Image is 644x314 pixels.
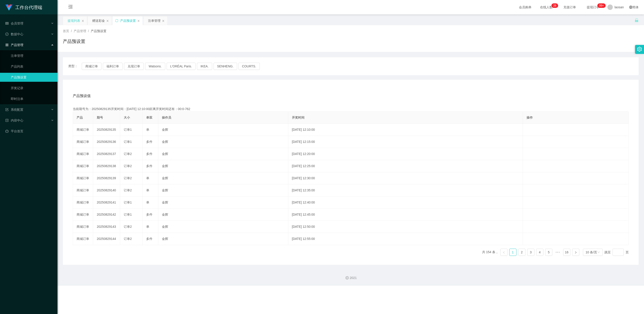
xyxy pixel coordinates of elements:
[503,251,505,254] i: 图标: left
[214,63,237,70] button: SENHENG.
[288,221,523,233] td: [DATE] 12:50:00
[538,6,555,9] span: 在线人数
[5,108,9,111] i: 图标: form
[536,249,543,256] li: 4
[73,184,93,197] td: 商城订单
[63,0,78,15] i: 图标: menu-fold
[77,116,83,119] span: 产品
[574,251,577,254] i: 图标: right
[5,33,9,36] i: 图标: check-circle-o
[5,119,23,122] span: 内容中心
[5,43,9,46] i: 图标: appstore-o
[73,233,93,245] td: 商城订单
[124,225,132,228] span: 订单2
[106,20,109,22] i: 图标: close
[91,29,106,33] span: 产品预设置
[68,16,80,25] div: 提现列表
[158,184,288,197] td: 金辉
[146,140,152,144] span: 多件
[5,32,23,36] span: 数据中心
[346,276,349,279] i: 图标: copyright
[124,152,132,156] span: 订单2
[92,16,105,25] div: 赠送彩金
[146,128,149,131] span: 单
[5,43,23,47] span: 产品管理
[288,209,523,221] td: [DATE] 12:45:00
[93,148,120,160] td: 20250829137
[158,148,288,160] td: 金辉
[572,249,579,256] li: 下一页
[73,93,91,99] span: 产品预设值
[93,184,120,197] td: 20250829140
[74,29,86,33] span: 产品管理
[288,172,523,184] td: [DATE] 12:30:00
[563,249,570,256] a: 16
[73,124,93,136] td: 商城订单
[482,249,498,256] li: 共 154 条，
[124,201,132,204] span: 订单1
[11,62,54,71] a: 产品列表
[93,197,120,209] td: 20250829141
[158,136,288,148] td: 金辉
[555,3,556,8] p: 6
[82,20,84,22] i: 图标: close
[598,3,606,8] sup: 1001
[93,124,120,136] td: 20250829135
[5,5,42,9] a: 工作台代理端
[238,63,260,70] button: COURTS.
[162,116,171,119] span: 操作员
[93,136,120,148] td: 20250829136
[124,213,132,216] span: 订单1
[73,221,93,233] td: 商城订单
[63,38,85,45] h1: 产品预设置
[73,136,93,148] td: 商城订单
[162,20,165,22] i: 图标: close
[146,164,152,168] span: 多件
[288,160,523,172] td: [DATE] 12:25:00
[93,160,120,172] td: 20250829138
[158,172,288,184] td: 金辉
[561,6,578,9] span: 充值订单
[527,249,534,256] a: 3
[563,249,570,256] li: 16
[509,249,516,256] a: 1
[146,188,149,192] span: 单
[527,116,533,119] span: 操作
[63,29,69,33] span: 首页
[288,184,523,197] td: [DATE] 12:35:00
[158,233,288,245] td: 金辉
[68,63,82,70] span: 类型：
[11,51,54,60] a: 注单管理
[145,63,165,70] button: Watsons.
[158,124,288,136] td: 金辉
[73,172,93,184] td: 商城订单
[292,116,304,119] span: 开奖时间
[148,16,161,25] div: 注单管理
[93,221,120,233] td: 20250829143
[73,209,93,221] td: 商城订单
[637,47,642,52] i: 图标: setting
[536,249,543,256] a: 4
[124,128,132,131] span: 订单1
[115,19,118,22] i: 图标: sync
[545,249,552,256] a: 5
[124,188,132,192] span: 订单2
[554,249,561,256] li: 向后 5 页
[11,84,54,93] a: 开奖记录
[93,172,120,184] td: 20250829139
[158,160,288,172] td: 金辉
[288,233,523,245] td: [DATE] 12:55:00
[518,249,525,256] li: 2
[93,209,120,221] td: 20250829142
[73,197,93,209] td: 商城订单
[71,29,72,33] span: /
[124,140,132,144] span: 订单1
[5,108,23,111] span: 系统配置
[82,63,101,70] button: 商城订单
[120,16,136,25] div: 产品预设置
[288,197,523,209] td: [DATE] 12:40:00
[137,20,140,22] i: 图标: close
[146,213,152,216] span: 多件
[158,197,288,209] td: 金辉
[146,116,152,119] span: 单双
